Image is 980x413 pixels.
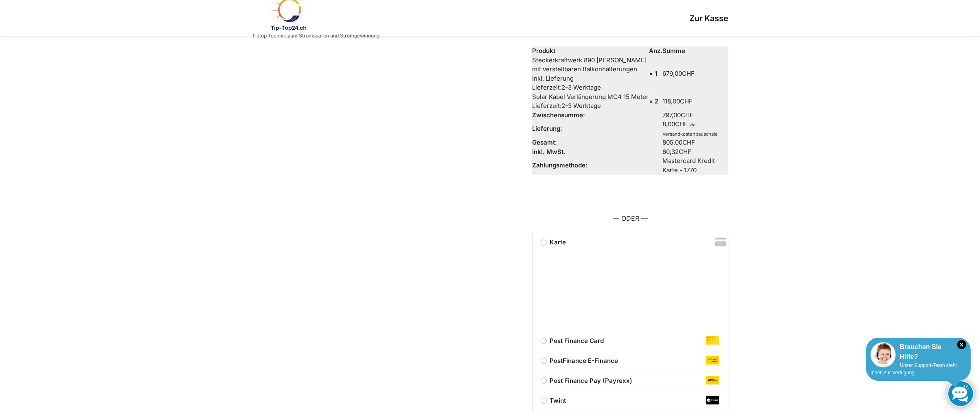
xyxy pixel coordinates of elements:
span: 2-3 Werktage [561,83,601,91]
span: CHF [680,97,693,105]
th: Gesamt: [532,138,663,147]
strong: × 1 [649,70,657,77]
label: Post Finance Pay (Payrexx) [533,376,728,386]
iframe: Sicherer Rahmen für schnelle Bezahlvorgänge [531,182,730,205]
span: CHF [679,148,691,156]
img: Zur Kasse 5 [706,396,719,404]
p: — ODER — [532,213,728,224]
th: Zwischensumme: [532,111,663,120]
bdi: 60,32 [662,148,691,156]
th: Lieferung: [532,120,663,138]
bdi: 679,00 [662,70,695,77]
th: Produkt [532,46,649,56]
iframe: Sicherer Eingaberahmen für Zahlungen [545,252,712,319]
label: Karte [533,238,575,246]
label: PostFinance E-Finance [533,356,728,366]
bdi: 805,00 [662,138,695,146]
span: CHF [682,70,695,77]
img: Zur Kasse 2 [706,336,719,345]
th: inkl. MwSt. [532,147,663,157]
i: Schließen [957,340,966,349]
label: Twint [533,396,728,406]
span: Unser Support-Team steht Ihnen zur Verfügung [870,362,957,376]
label: Post Finance Card [533,336,728,346]
bdi: 797,00 [662,111,693,119]
img: Zur Kasse 1 [713,237,728,247]
small: via Versandkostenpauschale [662,122,718,137]
th: Anz. [649,46,662,56]
span: Lieferzeit: [532,83,601,91]
img: Zur Kasse 3 [706,356,719,365]
span: CHF [682,138,695,146]
bdi: 118,00 [662,97,693,105]
span: Lieferzeit: [532,102,601,110]
h1: Zur Kasse [379,13,728,23]
img: Customer service [870,342,896,367]
span: 2-3 Werktage [561,102,601,110]
p: Tiptop Technik zum Stromsparen und Stromgewinnung [252,33,379,38]
bdi: 8,00 [662,120,688,128]
td: Solar Kabel Verlängerung MC4 15 Meter [532,92,649,111]
th: Summe [662,46,728,56]
div: Brauchen Sie Hilfe? [870,342,966,362]
img: Zur Kasse 4 [706,376,719,384]
td: Steckerkraftwerk 890 [PERSON_NAME] mit verstellbaren Balkonhalterungen inkl. Lieferung [532,56,649,92]
th: Zahlungsmethode: [532,156,663,175]
td: Mastercard Kredit-Karte - 1770 [662,156,728,175]
span: CHF [675,120,688,128]
strong: × 2 [649,97,658,105]
span: CHF [681,111,693,119]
